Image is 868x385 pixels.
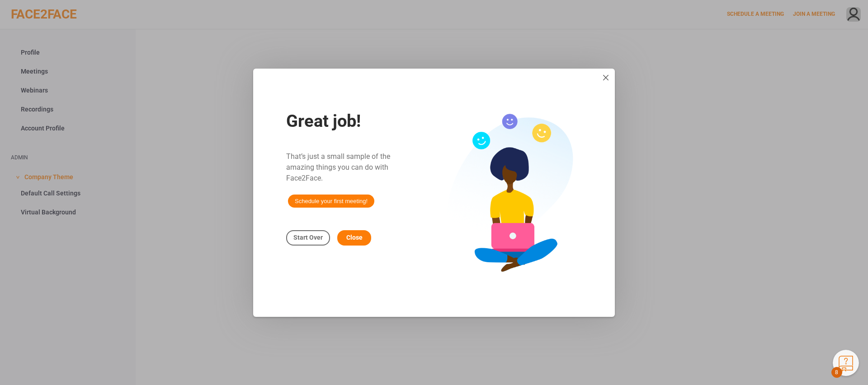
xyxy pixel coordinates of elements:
div: ∑aåāБδ ⷺ [4,4,132,12]
div: Close [337,230,371,246]
img: 5c8a65d0-ff13-48f6-b613-8c6839ea642d.png [446,107,581,278]
a: Schedule your first meeting! [288,197,374,204]
div: ∑aåāБδ ⷺ [4,12,132,21]
div: close [601,73,610,82]
div: Great job! [286,112,412,130]
button: Knowledge Center Bot, also known as KC Bot is an onboarding assistant that allows you to see the ... [833,350,859,376]
div: Start Over [286,230,330,246]
span: Schedule your first meeting! [288,195,374,208]
td: That’s just a small sample of the amazing things you can do with Face2Face. [286,69,412,317]
span: 8 [831,367,842,378]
